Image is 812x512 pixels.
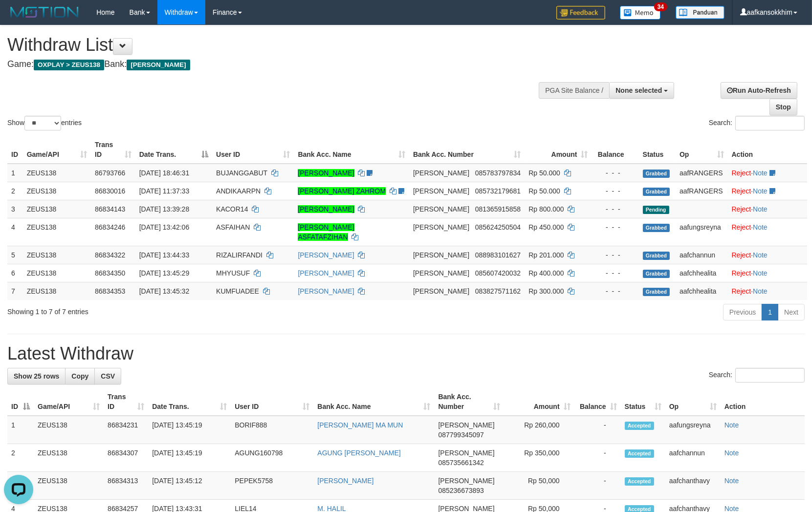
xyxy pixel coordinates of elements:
[23,182,91,200] td: ZEUS138
[216,187,261,195] span: ANDIKAARPN
[438,459,483,467] span: Copy 085735661342 to clipboard
[231,444,313,472] td: AGUNG160798
[104,472,148,500] td: 86834313
[665,444,721,472] td: aafchannun
[574,444,621,472] td: -
[528,269,564,277] span: Rp 400.000
[23,200,91,218] td: ZEUS138
[676,282,728,300] td: aafchhealita
[709,116,805,130] label: Search:
[139,187,189,195] span: [DATE] 11:37:33
[23,164,91,182] td: ZEUS138
[7,136,23,164] th: ID
[298,287,354,295] a: [PERSON_NAME]
[732,187,751,195] a: Reject
[676,246,728,264] td: aafchannun
[643,288,670,296] span: Grabbed
[732,169,751,177] a: Reject
[665,472,721,500] td: aafchanthavy
[34,416,104,444] td: ZEUS138
[753,251,768,259] a: Note
[7,164,23,182] td: 1
[7,303,331,317] div: Showing 1 to 7 of 7 entries
[676,264,728,282] td: aafchhealita
[643,224,670,232] span: Grabbed
[735,368,805,383] input: Search:
[528,223,564,231] span: Rp 450.000
[94,368,121,384] a: CSV
[596,204,635,214] div: - - -
[475,287,521,295] span: Copy 083827571162 to clipboard
[313,388,434,416] th: Bank Acc. Name: activate to sort column ascending
[753,223,768,231] a: Note
[753,287,768,295] a: Note
[127,60,190,70] span: [PERSON_NAME]
[505,444,574,472] td: Rp 350,000
[528,251,564,259] span: Rp 201.000
[724,477,739,485] a: Note
[639,136,676,164] th: Status
[625,422,654,430] span: Accepted
[475,223,521,231] span: Copy 085624250504 to clipboard
[95,187,125,195] span: 86830016
[728,136,807,164] th: Action
[34,60,104,70] span: OXPLAY > ZEUS138
[216,205,248,213] span: KACOR14
[596,286,635,296] div: - - -
[317,449,400,457] a: AGUNG [PERSON_NAME]
[596,222,635,232] div: - - -
[724,449,739,457] a: Note
[7,282,23,300] td: 7
[298,251,354,259] a: [PERSON_NAME]
[620,6,661,20] img: Button%20Memo.svg
[556,6,605,20] img: Feedback.jpg
[723,304,762,320] a: Previous
[643,270,670,278] span: Grabbed
[231,472,313,500] td: PEPEK5758
[728,218,807,246] td: ·
[95,269,125,277] span: 86834350
[7,444,34,472] td: 2
[574,416,621,444] td: -
[753,169,768,177] a: Note
[676,6,724,19] img: panduan.png
[139,223,189,231] span: [DATE] 13:42:06
[732,223,751,231] a: Reject
[732,287,751,295] a: Reject
[4,4,33,33] button: Open LiveChat chat widget
[753,187,768,195] a: Note
[665,388,721,416] th: Op: activate to sort column ascending
[7,200,23,218] td: 3
[104,444,148,472] td: 86834307
[216,251,263,259] span: RIZALIRFANDI
[101,372,115,380] span: CSV
[95,223,125,231] span: 86834246
[231,416,313,444] td: BORIF888
[621,388,665,416] th: Status: activate to sort column ascending
[625,477,654,486] span: Accepted
[709,368,805,383] label: Search:
[95,169,125,177] span: 86793766
[753,269,768,277] a: Note
[7,5,82,20] img: MOTION_logo.png
[438,449,494,457] span: [PERSON_NAME]
[438,431,483,439] span: Copy 087799345097 to clipboard
[728,246,807,264] td: ·
[596,250,635,260] div: - - -
[91,136,135,164] th: Trans ID: activate to sort column ascending
[609,82,674,99] button: None selected
[212,136,294,164] th: User ID: activate to sort column ascending
[413,287,469,295] span: [PERSON_NAME]
[135,136,212,164] th: Date Trans.: activate to sort column descending
[413,269,469,277] span: [PERSON_NAME]
[753,205,768,213] a: Note
[148,388,231,416] th: Date Trans.: activate to sort column ascending
[728,182,807,200] td: ·
[475,187,521,195] span: Copy 085732179681 to clipboard
[676,136,728,164] th: Op: activate to sort column ascending
[728,282,807,300] td: ·
[7,35,531,55] h1: Withdraw List
[505,416,574,444] td: Rp 260,000
[728,200,807,218] td: ·
[148,472,231,500] td: [DATE] 13:45:12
